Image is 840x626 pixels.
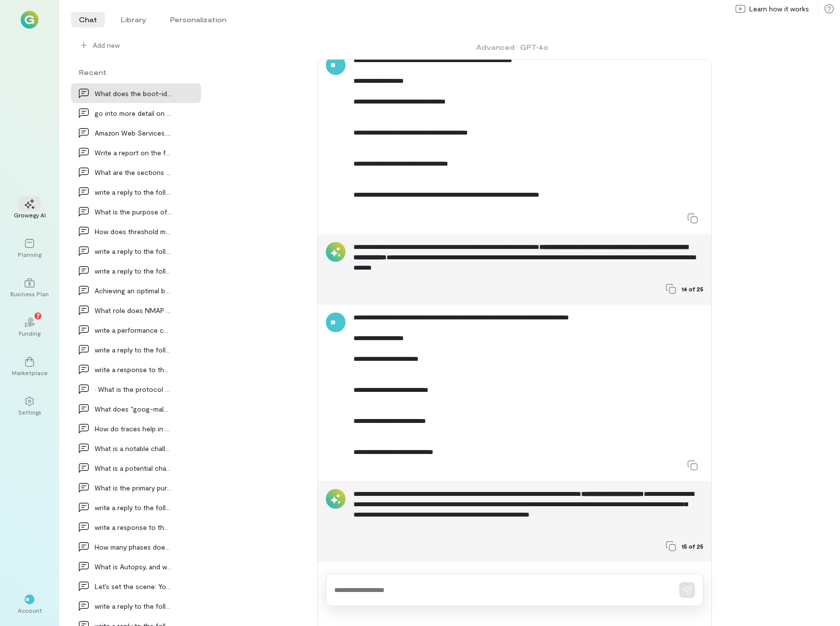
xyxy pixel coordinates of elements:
[95,147,172,158] div: Write a report on the following: Network Monitori…
[12,349,47,384] a: Marketplace
[18,606,42,614] div: Account
[95,542,172,552] div: How many phases does the Abstract Digital Forensi…
[95,207,172,217] div: What is the purpose of SNORT rules in an Intrusio…
[14,211,46,219] div: Growegy AI
[95,423,172,434] div: How do traces help in understanding system behavi…
[95,167,172,177] div: What are the sections of the syslog file? How wou…
[95,128,172,138] div: Amazon Web Services. (2023). Security in the AWS…
[10,290,49,298] div: Business Plan
[93,40,193,50] span: Add new
[95,108,172,118] div: go into more detail on the following and provide…
[95,561,172,572] div: What is Autopsy, and what is its primary purpose…
[71,12,105,28] li: Chat
[19,329,40,337] div: Funding
[71,67,201,77] div: Recent
[18,408,41,416] div: Settings
[95,285,172,296] div: Achieving an optimal balance between security and…
[12,270,47,306] a: Business Plan
[95,187,172,197] div: write a reply to the following and include What a…
[12,388,47,424] a: Settings
[95,443,172,453] div: What is a notable challenge associated with cloud…
[95,601,172,611] div: write a reply to the following to include a fact…
[95,364,172,375] div: write a response to the following to include a fa…
[12,310,47,345] a: Funding
[12,231,47,266] a: Planning
[682,542,703,550] span: 15 of 25
[18,250,41,258] div: Planning
[95,325,172,335] div: write a performance comments for an ITNC in the N…
[95,404,172,414] div: What does “goog-malware-shavar” mean inside the T…
[682,285,703,293] span: 14 of 25
[95,463,172,473] div: What is a potential challenge in cloud investigat…
[749,4,809,14] span: Learn how it works
[113,12,154,28] li: Library
[95,266,172,276] div: write a reply to the following to include a fact…
[95,502,172,513] div: write a reply to the following to include a fact…
[95,345,172,355] div: write a reply to the following to include a new f…
[95,522,172,532] div: write a response to the following to include a fa…
[95,483,172,493] div: What is the primary purpose of chkrootkit and rkh…
[162,12,234,28] li: Personalization
[95,88,172,99] div: What does the boot-id represent in the systemd jo…
[95,226,172,237] div: How does threshold monitoring work in anomaly det…
[95,581,172,591] div: Let’s set the scene: You get to complete this sto…
[12,191,47,227] a: Growegy AI
[95,305,172,315] div: What role does NMAP play in incident response pro…
[12,369,48,377] div: Marketplace
[36,311,40,320] span: 7
[95,246,172,256] div: write a reply to the following to include a new f…
[95,384,172,394] div: • What is the protocol SSDP? Why would it be good…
